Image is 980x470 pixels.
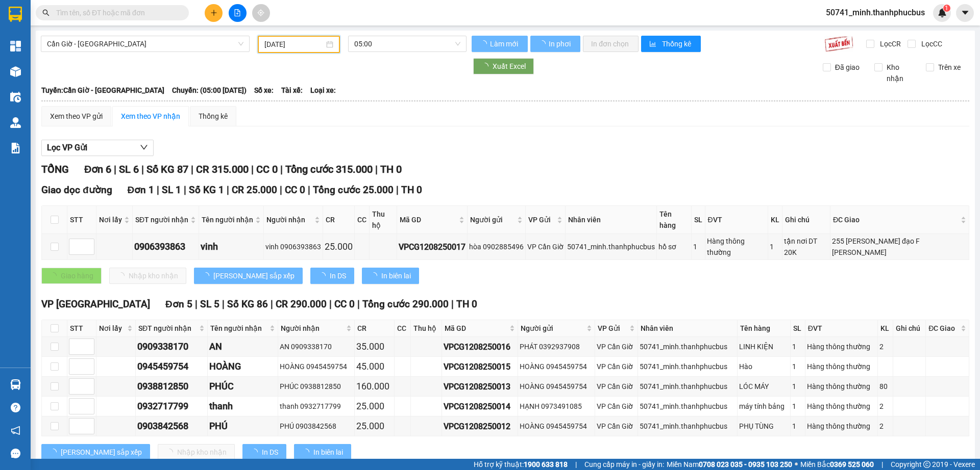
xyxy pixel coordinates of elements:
[638,320,737,337] th: Nhân viên
[184,184,186,196] span: |
[792,361,803,372] div: 1
[280,421,353,432] div: PHÚ 0903842568
[442,416,519,436] td: VPCG1208250012
[330,270,346,281] span: In DS
[598,323,628,334] span: VP Gửi
[280,163,283,175] span: |
[189,184,224,196] span: Số KG 1
[520,381,593,392] div: HOÀNG 0945459754
[121,111,180,122] div: Xem theo VP nhận
[370,272,381,279] span: loading
[782,206,830,234] th: Ghi chú
[208,397,278,416] td: thanh
[649,40,658,48] span: bar-chart
[356,340,393,354] div: 35.000
[521,323,584,334] span: Người gửi
[528,214,555,225] span: VP Gửi
[597,421,636,432] div: VP Cần Giờ
[9,7,22,22] img: logo-vxr
[662,38,693,49] span: Thống kê
[923,461,930,468] span: copyright
[538,40,547,47] span: loading
[208,337,278,357] td: AN
[833,214,959,225] span: ĐC Giao
[524,460,568,468] strong: 1900 633 818
[575,459,577,470] span: |
[469,241,524,252] div: hòa 0902885496
[640,401,735,412] div: 50741_minh.thanhphucbus
[137,419,206,433] div: 0903842568
[442,337,519,357] td: VPCG1208250016
[136,357,208,377] td: 0945459754
[137,359,206,374] div: 0945459754
[807,421,876,432] div: Hàng thông thường
[318,272,330,279] span: loading
[567,241,655,252] div: 50741_minh.thanhphucbus
[739,381,789,392] div: LÓC MÁY
[41,140,154,156] button: Lọc VP Gửi
[234,9,241,16] span: file-add
[473,58,534,74] button: Xuất Excel
[199,234,264,260] td: vinh
[705,206,769,234] th: ĐVT
[50,449,61,456] span: loading
[109,268,186,284] button: Nhập kho nhận
[640,361,735,372] div: 50741_minh.thanhphucbus
[308,184,310,196] span: |
[313,447,343,458] span: In biên lai
[227,184,229,196] span: |
[792,381,803,392] div: 1
[41,298,150,310] span: VP [GEOGRAPHIC_DATA]
[520,421,593,432] div: HOÀNG 0945459754
[490,38,520,49] span: Làm mới
[356,419,393,433] div: 25.000
[162,184,181,196] span: SL 1
[791,320,805,337] th: SL
[10,379,21,390] img: warehouse-icon
[597,341,636,352] div: VP Cần Giờ
[805,320,878,337] th: ĐVT
[41,444,150,460] button: [PERSON_NAME] sắp xếp
[210,9,217,16] span: plus
[262,447,278,458] span: In DS
[640,381,735,392] div: 50741_minh.thanhphucbus
[209,379,276,394] div: PHÚC
[401,184,422,196] span: TH 0
[302,449,313,456] span: loading
[137,399,206,413] div: 0932717799
[114,163,116,175] span: |
[640,421,735,432] div: 50741_minh.thanhphucbus
[739,421,789,432] div: PHỤ TÙNG
[480,40,488,47] span: loading
[375,163,378,175] span: |
[411,320,442,337] th: Thu hộ
[202,272,213,279] span: loading
[137,340,206,354] div: 0909338170
[158,444,235,460] button: Nhập kho nhận
[934,62,965,73] span: Trên xe
[276,298,327,310] span: CR 290.000
[699,460,792,468] strong: 0708 023 035 - 0935 103 250
[41,86,164,94] b: Tuyến: Cần Giờ - [GEOGRAPHIC_DATA]
[640,341,735,352] div: 50741_minh.thanhphucbus
[400,214,457,225] span: Mã GD
[362,298,449,310] span: Tổng cước 290.000
[146,163,188,175] span: Số KG 87
[136,337,208,357] td: 0909338170
[285,184,305,196] span: CC 0
[657,206,691,234] th: Tên hàng
[444,360,517,373] div: VPCG1208250015
[883,62,918,84] span: Kho nhận
[595,416,639,436] td: VP Cần Giờ
[11,449,20,458] span: message
[257,9,264,16] span: aim
[530,36,580,52] button: In phơi
[442,377,519,397] td: VPCG1208250013
[42,9,50,16] span: search
[141,163,144,175] span: |
[41,184,112,196] span: Giao dọc đường
[831,62,864,73] span: Đã giao
[11,403,20,412] span: question-circle
[140,143,148,151] span: down
[194,268,303,284] button: [PERSON_NAME] sắp xếp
